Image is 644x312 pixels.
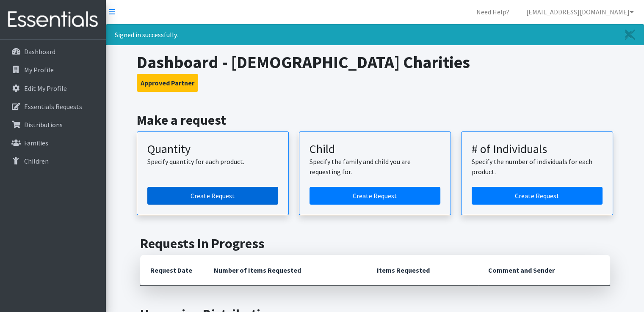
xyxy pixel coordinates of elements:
a: Edit My Profile [3,80,102,97]
h3: Quantity [147,142,278,156]
p: Families [24,139,48,147]
p: Specify quantity for each product. [147,156,278,167]
th: Comment and Sender [478,255,610,286]
th: Request Date [140,255,204,286]
div: Signed in successfully. [106,24,644,45]
a: Essentials Requests [3,98,102,115]
h1: Dashboard - [DEMOGRAPHIC_DATA] Charities [137,52,613,72]
a: Need Help? [470,3,516,20]
a: Create a request by quantity [147,187,278,205]
p: Edit My Profile [24,84,67,93]
p: Dashboard [24,47,55,56]
p: Distributions [24,120,63,129]
button: Approved Partner [137,74,198,92]
th: Items Requested [367,255,478,286]
h3: Child [310,142,440,156]
th: Number of Items Requested [204,255,367,286]
a: Create a request for a child or family [310,187,440,205]
p: Children [24,157,49,165]
img: HumanEssentials [3,5,102,34]
h2: Requests In Progress [140,235,610,252]
p: Specify the family and child you are requesting for. [310,156,440,177]
p: Essentials Requests [24,102,82,111]
a: Children [3,153,102,170]
a: Distributions [3,116,102,133]
a: Create a request by number of individuals [472,187,603,205]
h3: # of Individuals [472,142,603,156]
a: Close [616,25,644,45]
a: Families [3,134,102,151]
p: My Profile [24,66,54,74]
p: Specify the number of individuals for each product. [472,156,603,177]
a: My Profile [3,61,102,78]
a: [EMAIL_ADDRESS][DOMAIN_NAME] [520,3,641,20]
h2: Make a request [137,112,613,128]
a: Dashboard [3,43,102,60]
